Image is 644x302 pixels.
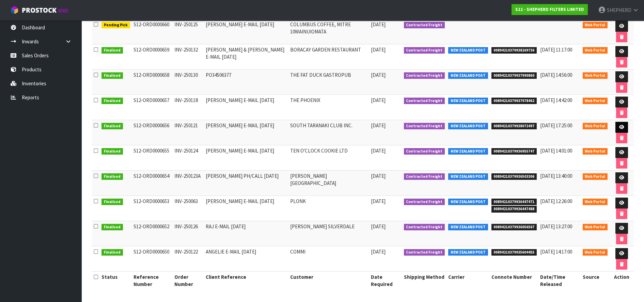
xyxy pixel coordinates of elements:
span: 00894210379937990860 [491,72,537,79]
th: Carrier [446,272,490,290]
span: Web Portal [583,98,608,104]
span: Finalised [101,123,123,130]
span: 00894210379935604455 [491,249,537,256]
td: S12-ORD0000657 [132,95,173,120]
span: Finalised [101,72,123,79]
th: Date/Time Released [538,272,581,290]
td: S12-ORD0000660 [132,19,173,44]
span: [DATE] 14:01:00 [540,147,572,154]
span: Web Portal [583,22,608,29]
th: Reference Number [132,272,173,290]
span: 00894210379936955747 [491,148,537,155]
span: [DATE] 13:27:00 [540,223,572,230]
span: Web Portal [583,199,608,205]
span: NEW ZEALAND POST [448,148,488,155]
span: 00894210379937978462 [491,98,537,104]
span: Web Portal [583,47,608,54]
span: 00894210379936503306 [491,173,537,180]
span: [DATE] 11:17:00 [540,46,572,53]
span: Web Portal [583,72,608,79]
span: 00894210379938072497 [491,123,537,130]
td: TEN O'CLOCK COOKIE LTD [288,145,369,171]
span: 00894210379936447488 [491,206,537,213]
span: SHEPHERD [607,7,631,13]
td: S12-ORD0000654 [132,171,173,196]
td: [PERSON_NAME] PH/CALL [DATE] [204,171,289,196]
td: S12-ORD0000659 [132,44,173,70]
span: 00894210379936056567 [491,224,537,231]
td: RAJ E-MAIL [DATE] [204,221,289,246]
span: [DATE] 14:56:00 [540,72,572,78]
th: Client Reference [204,272,289,290]
th: Connote Number [490,272,539,290]
td: INV-250121 [173,120,204,145]
small: WMS [58,8,68,14]
span: Contracted Freight [404,148,445,155]
span: Contracted Freight [404,72,445,79]
span: NEW ZEALAND POST [448,173,488,180]
th: Shipping Method [402,272,447,290]
td: SOUTH TARANAKI CLUB INC. [288,120,369,145]
span: Web Portal [583,123,608,130]
td: S12-ORD0000656 [132,120,173,145]
span: [DATE] 14:42:00 [540,97,572,103]
span: ProStock [22,6,57,15]
td: S12-ORD0000655 [132,145,173,171]
span: Contracted Freight [404,224,445,231]
th: Order Number [173,272,204,290]
span: 00894210379936447471 [491,199,537,205]
td: [PERSON_NAME] E-MAIL [DATE] [204,196,289,221]
td: THE FAT DUCK GASTROPUB [288,70,369,95]
span: [DATE] 12:26:00 [540,198,572,204]
span: Contracted Freight [404,123,445,130]
td: [PERSON_NAME] E-MAIL [DATE] [204,145,289,171]
span: Web Portal [583,148,608,155]
span: Pending Pick [101,22,130,29]
span: [DATE] [371,223,386,230]
td: INV-250132 [173,44,204,70]
td: INV-250118 [173,95,204,120]
td: S12-ORD0000653 [132,196,173,221]
td: COMMI [288,246,369,272]
span: Finalised [101,98,123,104]
span: Contracted Freight [404,47,445,54]
span: Web Portal [583,224,608,231]
span: NEW ZEALAND POST [448,47,488,54]
span: [DATE] 14:17:00 [540,248,572,255]
span: Contracted Freight [404,199,445,205]
td: PO34506377 [204,70,289,95]
td: INV-250125 [173,19,204,44]
span: Contracted Freight [404,22,445,29]
td: PLONK [288,196,369,221]
td: COLUMBUS COFFEE, MITRE 10WAINUIOMATA [288,19,369,44]
span: Finalised [101,173,123,180]
td: INV-250063 [173,196,204,221]
span: [DATE] [371,173,386,179]
span: [DATE] [371,21,386,28]
img: cube-alt.png [10,6,19,14]
span: Contracted Freight [404,173,445,180]
span: [DATE] [371,147,386,154]
span: Finalised [101,199,123,205]
span: NEW ZEALAND POST [448,249,488,256]
th: Action [609,272,634,290]
span: Finalised [101,148,123,155]
td: S12-ORD0000650 [132,246,173,272]
th: Status [100,272,132,290]
td: INV-250130 [173,70,204,95]
td: INV-250123A [173,171,204,196]
span: [DATE] [371,122,386,129]
td: INV-250126 [173,221,204,246]
th: Date Required [369,272,402,290]
td: [PERSON_NAME] E-MAIL [DATE] [204,19,289,44]
span: [DATE] [371,248,386,255]
td: [PERSON_NAME] & [PERSON_NAME] E-MAIL [DATE] [204,44,289,70]
span: Contracted Freight [404,249,445,256]
td: INV-250122 [173,246,204,272]
th: Source [581,272,610,290]
span: Finalised [101,249,123,256]
td: [PERSON_NAME] E-MAIL [DATE] [204,95,289,120]
span: Web Portal [583,173,608,180]
td: [PERSON_NAME][GEOGRAPHIC_DATA] [288,171,369,196]
span: Finalised [101,47,123,54]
